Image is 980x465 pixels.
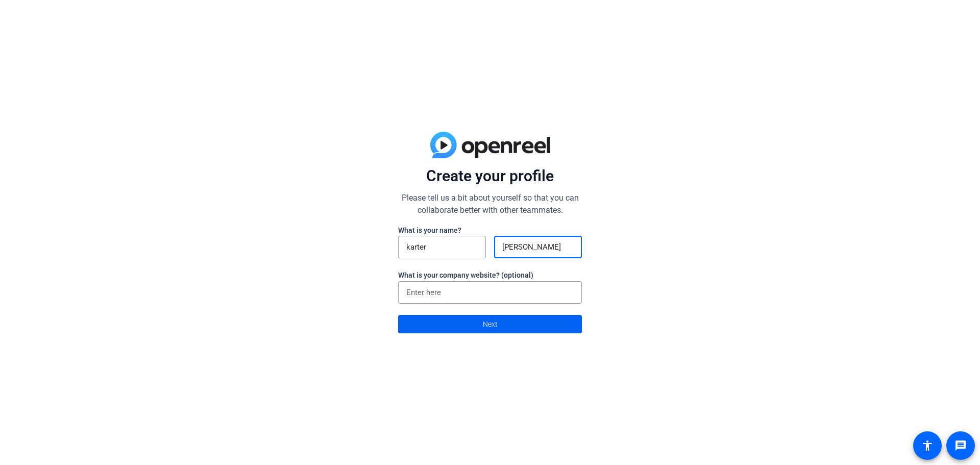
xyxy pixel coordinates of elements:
[398,271,533,279] label: What is your company website? (optional)
[430,132,550,158] img: blue-gradient.svg
[954,439,967,452] mat-icon: message
[398,315,582,333] button: Next
[406,286,574,299] input: Enter here
[398,192,582,216] p: Please tell us a bit about yourself so that you can collaborate better with other teammates.
[502,241,574,253] input: Last Name
[406,241,478,253] input: First Name
[921,439,934,452] mat-icon: accessibility
[398,166,582,186] p: Create your profile
[483,314,498,334] span: Next
[398,226,461,234] label: What is your name?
